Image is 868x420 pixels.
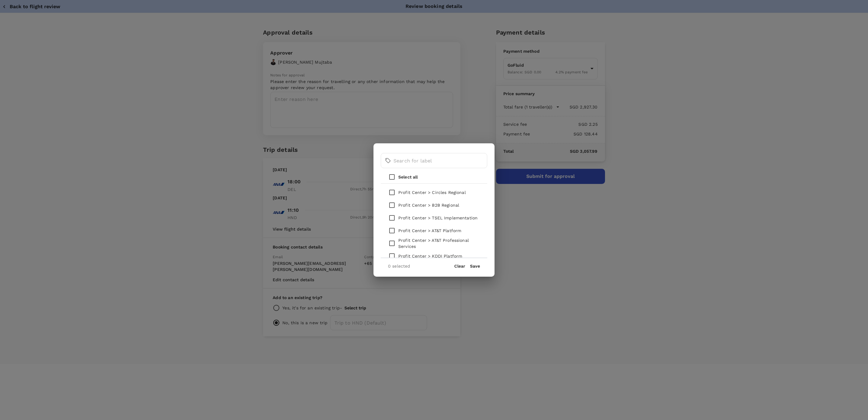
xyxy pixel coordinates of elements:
p: Select all [398,174,418,180]
p: Profit Center > KDDI Platform [398,253,462,259]
p: Profit Center > B2B Regional [398,202,459,208]
p: 0 selected [388,263,410,269]
p: Profit Center > AT&T Platform [398,228,461,234]
p: Profit Center > AT&T Professional Services [398,237,482,249]
p: Profit Center > Circles Regional [398,189,466,195]
button: Save [470,264,480,268]
input: Search for label [393,153,487,168]
p: Profit Center > TSEL Implementation [398,215,478,221]
button: Clear [454,264,465,268]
